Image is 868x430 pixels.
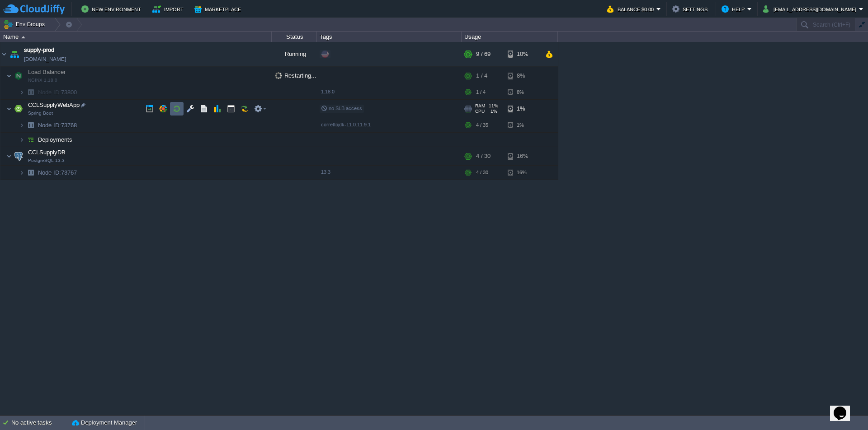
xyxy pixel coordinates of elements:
img: CloudJiffy [3,4,65,15]
a: CCLSupplyWebAppSpring Boot [27,102,81,108]
a: Load BalancerNGINX 1.18.0 [27,69,67,75]
span: Restarting... [275,72,316,79]
span: Node ID: [38,122,61,129]
div: Running [272,42,317,66]
img: AMDAwAAAACH5BAEAAAAALAAAAAABAAEAAAICRAEAOw== [24,118,37,132]
span: RAM [475,103,485,109]
a: Node ID:73800 [37,88,78,96]
div: 4 / 30 [476,147,491,165]
span: CCLSupplyDB [27,148,67,156]
span: CPU [475,109,485,114]
span: NGINX 1.18.0 [28,78,57,83]
img: AMDAwAAAACH5BAEAAAAALAAAAAABAAEAAAICRAEAOw== [24,166,37,180]
div: 1% [508,118,537,132]
div: Usage [462,32,557,42]
div: 16% [508,147,537,165]
button: Marketplace [194,4,244,14]
span: correttojdk-11.0.11.9.1 [321,122,371,127]
span: 1% [488,109,497,114]
img: AMDAwAAAACH5BAEAAAAALAAAAAABAAEAAAICRAEAOw== [19,166,24,180]
img: AMDAwAAAACH5BAEAAAAALAAAAAABAAEAAAICRAEAOw== [0,42,8,66]
span: no SLB access [321,106,362,111]
div: Tags [317,32,461,42]
span: PostgreSQL 13.3 [28,158,65,163]
span: 73800 [37,88,78,96]
div: 1 / 4 [476,85,486,99]
div: 16% [508,166,537,180]
img: AMDAwAAAACH5BAEAAAAALAAAAAABAAEAAAICRAEAOw== [12,67,25,85]
img: AMDAwAAAACH5BAEAAAAALAAAAAABAAEAAAICRAEAOw== [6,100,12,118]
div: 8% [508,85,537,99]
span: CCLSupplyWebApp [27,101,81,109]
img: AMDAwAAAACH5BAEAAAAALAAAAAABAAEAAAICRAEAOw== [6,67,12,85]
span: 73767 [37,169,78,176]
img: AMDAwAAAACH5BAEAAAAALAAAAAABAAEAAAICRAEAOw== [19,85,24,99]
div: 4 / 35 [476,118,488,132]
span: Node ID: [38,169,61,176]
img: AMDAwAAAACH5BAEAAAAALAAAAAABAAEAAAICRAEAOw== [6,147,12,165]
div: 10% [508,42,537,66]
a: [DOMAIN_NAME] [24,55,66,64]
img: AMDAwAAAACH5BAEAAAAALAAAAAABAAEAAAICRAEAOw== [12,100,25,118]
img: AMDAwAAAACH5BAEAAAAALAAAAAABAAEAAAICRAEAOw== [12,147,25,165]
img: AMDAwAAAACH5BAEAAAAALAAAAAABAAEAAAICRAEAOw== [24,85,37,99]
span: 11% [489,103,498,109]
div: 8% [508,67,537,85]
span: 1.18.0 [321,89,335,94]
button: Env Groups [3,18,48,31]
a: Node ID:73768 [37,121,78,129]
button: Deployment Manager [72,418,137,427]
a: Node ID:73767 [37,169,78,176]
button: Settings [672,4,710,14]
div: 1 / 4 [476,67,487,85]
a: supply-prod [24,46,54,55]
button: [EMAIL_ADDRESS][DOMAIN_NAME] [763,4,859,14]
img: AMDAwAAAACH5BAEAAAAALAAAAAABAAEAAAICRAEAOw== [8,42,21,66]
iframe: chat widget [830,394,859,421]
img: AMDAwAAAACH5BAEAAAAALAAAAAABAAEAAAICRAEAOw== [19,133,24,147]
span: Load Balancer [27,68,67,76]
div: Name [1,32,271,42]
button: Help [722,4,747,14]
div: 4 / 30 [476,166,488,180]
div: 1% [508,100,537,118]
button: Balance $0.00 [607,4,656,14]
img: AMDAwAAAACH5BAEAAAAALAAAAAABAAEAAAICRAEAOw== [24,133,37,147]
div: No active tasks [11,416,68,430]
a: CCLSupplyDBPostgreSQL 13.3 [27,149,67,156]
span: Node ID: [38,89,61,96]
span: Spring Boot [28,111,53,116]
button: Import [152,4,186,14]
div: Status [272,32,316,42]
span: 13.3 [321,169,330,175]
a: Deployments [37,136,74,143]
div: 9 / 69 [476,42,491,66]
span: 73768 [37,121,78,129]
button: New Environment [81,4,144,14]
img: AMDAwAAAACH5BAEAAAAALAAAAAABAAEAAAICRAEAOw== [21,36,25,38]
img: AMDAwAAAACH5BAEAAAAALAAAAAABAAEAAAICRAEAOw== [19,118,24,132]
